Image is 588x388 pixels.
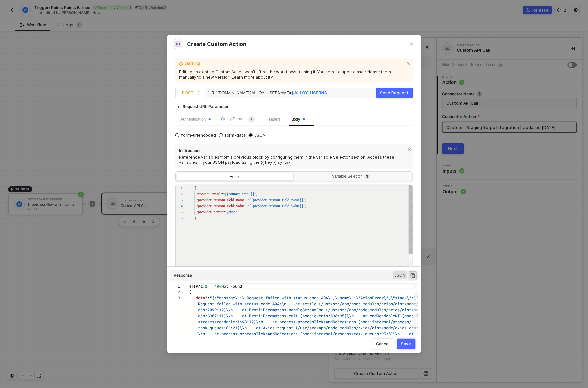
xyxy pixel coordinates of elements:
[198,331,314,337] span: \\n at process.processTicksAndRejections (node:
[253,133,266,138] span: JSON
[251,117,253,121] span: 1
[179,69,409,80] div: Editing an existing Custom Action won’t affect the workflows running it. You need to update and r...
[314,313,430,319] span: events:536:35)\\n at endReadableNT (node:intern
[189,283,200,289] span: HTTP/
[173,185,183,191] div: 1
[196,210,224,214] span: "provider_name"
[179,133,216,138] span: form-urlencoded
[232,75,274,80] a: Learn more about it↗
[224,210,225,214] span: :
[179,148,405,155] span: Instructions
[314,301,430,307] span: e (/usr/src/app/node_modules/axios/dist/node/axios
[170,283,180,289] div: 1
[266,117,281,122] span: Headers
[248,116,255,123] sup: 1
[198,301,314,307] span: Request failed with status code 404\\n at settl
[170,295,180,301] div: 3
[401,341,411,347] div: Save
[246,198,247,202] span: :
[175,41,181,47] img: integration-icon
[182,88,201,98] span: POST
[193,295,207,301] span: "data"
[196,198,246,202] span: "provider_custom_field_name"
[221,283,242,289] span: Not Found
[173,191,183,197] div: 2
[406,60,412,65] span: icon-close
[247,198,305,202] span: "{{provider_custom_field_name}}"
[408,147,413,151] span: icon-close
[184,61,404,68] span: Warning
[223,192,256,196] span: "{{contact_email}}"
[410,272,416,278] span: icon-copy-paste
[194,186,196,190] span: {
[292,91,336,95] span: {{ALLOY_USERNAME}}
[198,319,314,325] span: streams/readable:1698:12)\\n at process.process
[173,215,183,221] div: 6
[207,295,210,301] span: :
[305,198,306,202] span: ,
[196,192,222,196] span: "contact_email"
[210,295,326,301] span: "{\"message\":\"Request failed with status code 40
[170,289,180,295] div: 2
[314,331,456,337] span: internal/process/task_queues:95:5)\\n at [GEOGRAPHIC_DATA]
[314,307,430,313] span: mEnd (/usr/src/app/node_modules/axios/dist/node/ax
[214,283,221,289] span: 404
[181,116,211,123] div: Authentication
[173,197,183,203] div: 3
[298,174,407,179] div: Variable Selector
[380,90,409,96] div: Send Request
[189,289,191,295] span: {
[314,325,430,331] span: c/app/node_modules/axios/dist/node/axios.cjs:4483:
[397,339,416,349] button: Save
[194,185,195,191] textarea: Editor content;Press Alt+F1 for Accessibility Options.
[198,313,314,319] span: cjs:3307:11)\\n at BrotliDecompress.emit (node:
[198,325,314,331] span: task_queues:82:21)\\n at Axios.request (/usr/sr
[196,204,246,208] span: "provider_custom_field_value"
[314,319,412,325] span: TicksAndRejections (node:internal/process/
[249,91,336,95] span: ?ALLOY_USERNAME=
[225,210,237,214] span: "yotpo"
[372,339,394,349] button: Cancel
[179,155,409,165] div: Reference variables from a previous block by configuring them in the Variable Selector section. A...
[198,307,314,313] span: cjs:2099:12)\\n at BrotliDecompress.handleStrea
[393,271,407,279] span: JSON
[173,209,183,215] div: 5
[246,204,247,208] span: :
[173,203,183,209] div: 4
[223,133,246,138] span: form-data
[173,39,416,49] div: Create Custom Action
[247,204,305,208] span: "{{provider_custom_field_value}}"
[177,173,293,182] div: Editor
[326,295,442,301] span: 4\",\"name\":\"AxiosError\",\"stack\":\"AxiosError
[376,341,390,347] div: Cancel
[376,88,413,98] button: Send Request
[200,283,207,289] span: 1.1
[180,101,234,113] div: Request URL Parameters
[365,174,370,179] sup: 3
[222,192,223,196] span: :
[291,117,305,122] span: Body
[256,192,257,196] span: ,
[366,175,368,178] span: 3
[174,273,192,278] div: Response
[208,88,327,98] div: [URL][DOMAIN_NAME]
[402,35,421,53] button: Close
[305,204,306,208] span: ,
[194,216,196,220] span: }
[221,117,255,121] span: Query Params
[176,106,181,109] span: icon-arrow-right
